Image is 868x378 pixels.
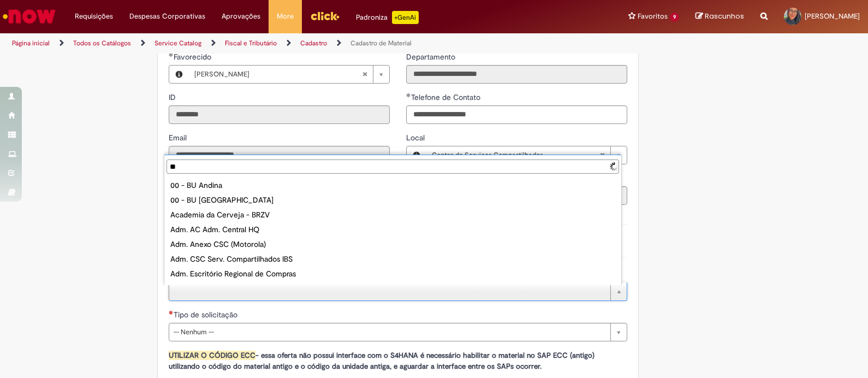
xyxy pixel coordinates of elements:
[167,237,619,252] div: Adm. Anexo CSC (Motorola)
[164,176,621,285] ul: Planta
[167,267,619,281] div: Adm. Escritório Regional de Compras
[167,281,619,296] div: Agudos
[167,178,619,193] div: 00 - BU Andina
[167,208,619,222] div: Academia da Cerveja - BRZV
[167,252,619,267] div: Adm. CSC Serv. Compartilhados IBS
[167,222,619,237] div: Adm. AC Adm. Central HQ
[167,193,619,208] div: 00 - BU [GEOGRAPHIC_DATA]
